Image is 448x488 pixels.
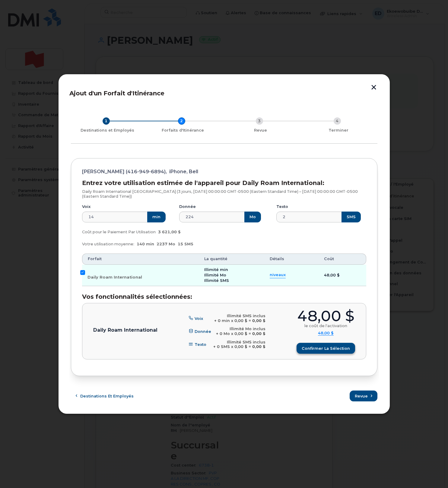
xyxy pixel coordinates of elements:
div: le coût de l'activation [304,324,347,328]
span: Revue [355,393,368,399]
span: [PERSON_NAME] (416-949-6894), [82,169,167,174]
button: min [147,212,166,222]
span: + 0 Mo x [216,331,233,336]
div: Illimité SMS inclus [213,340,265,345]
b: 0,00 $ [252,344,265,349]
th: Forfait [82,254,199,264]
span: Coût pour le Paiement Par Utilisation [82,230,156,234]
span: Texto [195,342,206,347]
td: 48,00 $ [319,265,366,286]
th: Détails [264,254,319,264]
span: 0,00 $ = [234,344,251,349]
input: Daily Roam International [80,270,85,275]
span: Illimité Mo [204,273,226,277]
summary: 48,00 $ [318,331,334,336]
button: SMS [342,212,361,222]
div: Illimité Mo inclus [216,327,265,331]
span: 0,00 $ = [234,331,251,336]
h3: Entrez votre utilisation estimée de l'appareil pour Daily Roam International: [82,180,366,186]
summary: niveaux [270,272,286,278]
span: Destinations et Employés [80,393,134,399]
button: Mo [244,212,261,222]
span: Ajout d'un Forfait d'Itinérance [69,90,164,97]
div: Revue [224,128,297,133]
span: + 0 min x [214,318,233,323]
div: 4 [334,117,341,125]
span: iPhone, Bell [169,169,198,174]
span: 0,00 $ = [234,318,251,323]
button: Revue [350,391,377,401]
span: Confirmer la sélection [302,346,350,351]
b: 0,00 $ [252,331,265,336]
span: Illimité min [204,267,228,272]
label: Texto [276,204,288,209]
span: 3 621,00 $ [158,230,181,234]
div: 48,00 $ [297,309,354,324]
span: 2237 Mo [157,242,175,246]
div: 3 [256,117,263,125]
span: Donnée [195,329,211,333]
span: Voix [195,316,203,321]
span: 15 SMS [178,242,193,246]
div: Terminer [302,128,375,133]
div: Destinations et Employés [73,128,141,133]
span: Daily Roam International [87,275,142,279]
span: Illimité SMS [204,278,229,283]
div: Illimité SMS inclus [214,314,265,318]
span: 140 min [137,242,154,246]
button: Confirmer la sélection [297,343,355,354]
th: La quantité [199,254,265,264]
span: Votre utilisation moyenne: [82,242,134,246]
button: Destinations et Employés [71,391,139,401]
span: + 0 SMS x [213,344,233,349]
p: Daily Roam International [GEOGRAPHIC_DATA] (3 jours, [DATE] 00:00:00 GMT-0500 (Eastern Standard T... [82,189,366,199]
div: 1 [103,117,110,125]
p: Daily Roam International [93,328,157,333]
h3: Vos fonctionnalités sélectionnées: [82,293,366,300]
th: Coût [319,254,366,264]
label: Voix [82,204,91,209]
b: 0,00 $ [252,318,265,323]
label: Donnée [179,204,196,209]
